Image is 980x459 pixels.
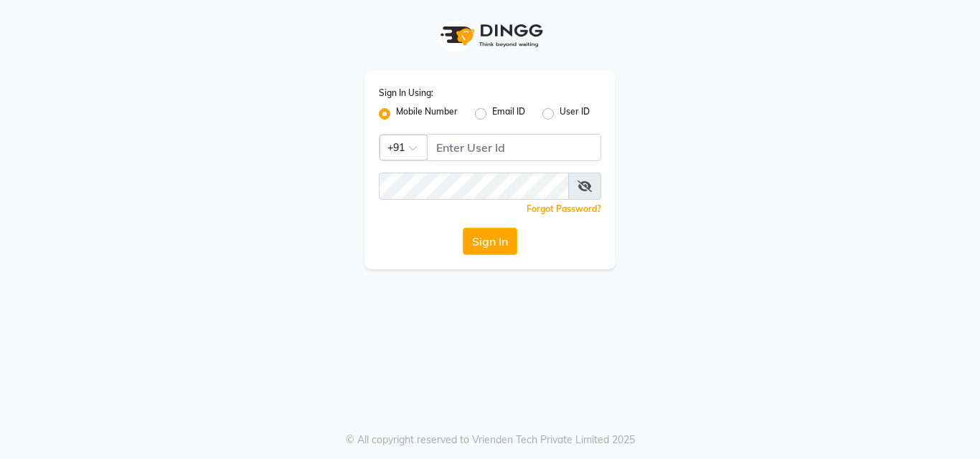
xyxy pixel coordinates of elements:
label: Mobile Number [396,105,458,122]
input: Username [379,173,569,200]
img: logo1.svg [433,14,547,57]
input: Username [427,134,601,161]
label: User ID [560,105,590,122]
label: Sign In Using: [379,87,433,100]
label: Email ID [492,105,525,122]
a: Forgot Password? [527,203,601,214]
button: Sign In [463,228,517,255]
